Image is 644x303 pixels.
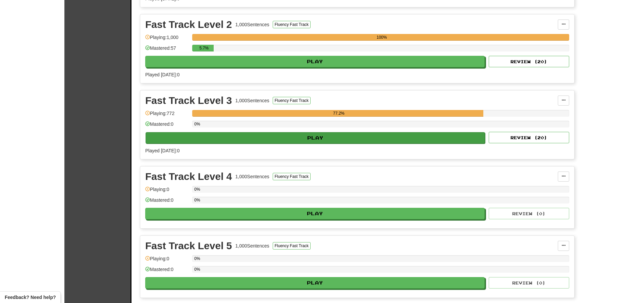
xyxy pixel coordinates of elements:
span: Played [DATE]: 0 [145,148,179,153]
div: Mastered: 57 [145,45,189,56]
button: Review (20) [489,132,569,143]
button: Fluency Fast Track [273,97,311,104]
div: Playing: 0 [145,255,189,266]
div: Mastered: 0 [145,266,189,277]
button: Review (20) [489,56,569,67]
button: Play [145,208,485,219]
button: Fluency Fast Track [273,21,311,28]
div: Fast Track Level 5 [145,241,232,251]
div: Fast Track Level 3 [145,96,232,106]
div: 1,000 Sentences [235,173,269,180]
span: Open feedback widget [5,294,56,301]
button: Play [146,132,485,144]
div: Fast Track Level 4 [145,172,232,182]
button: Review (0) [489,277,569,289]
div: 1,000 Sentences [235,21,269,28]
div: 77.2% [194,110,483,117]
button: Play [145,56,485,67]
button: Fluency Fast Track [273,242,311,250]
button: Play [145,277,485,289]
div: 1,000 Sentences [235,97,269,104]
div: Playing: 0 [145,186,189,197]
div: 1,000 Sentences [235,242,269,249]
div: Mastered: 0 [145,121,189,132]
div: 5.7% [194,45,214,51]
button: Fluency Fast Track [273,173,311,180]
div: Playing: 1,000 [145,34,189,45]
button: Review (0) [489,208,569,219]
div: Playing: 772 [145,110,189,121]
div: 100% [194,34,569,41]
div: Mastered: 0 [145,197,189,208]
span: Played [DATE]: 0 [145,72,179,77]
div: Fast Track Level 2 [145,20,232,30]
